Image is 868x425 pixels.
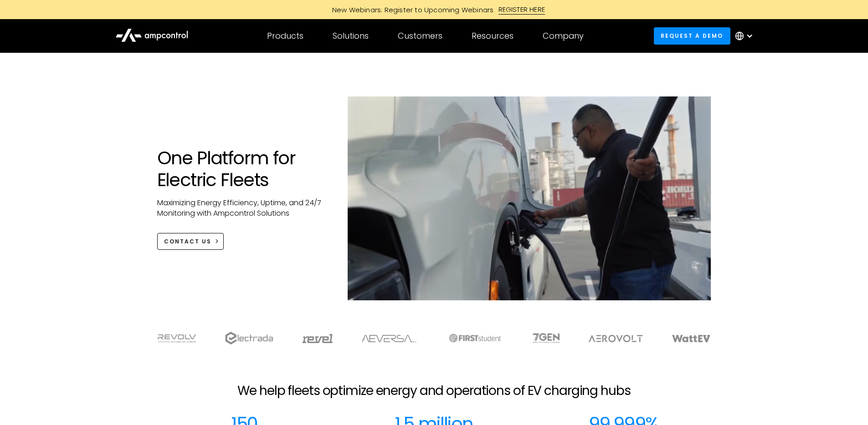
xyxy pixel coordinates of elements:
img: WattEV logo [672,335,710,342]
a: CONTACT US [157,233,224,250]
div: Resources [472,31,514,41]
div: REGISTER HERE [498,5,545,15]
div: New Webinars: Register to Upcoming Webinars [323,5,498,15]
img: Aerovolt Logo [589,335,643,342]
div: Products [267,31,303,41]
div: Customers [398,31,442,41]
div: Company [543,31,584,41]
p: Maximizing Energy Efficiency, Uptime, and 24/7 Monitoring with Ampcontrol Solutions [157,198,330,218]
div: Solutions [333,31,369,41]
h1: One Platform for Electric Fleets [157,147,330,191]
a: Request a demo [654,27,730,44]
h2: We help fleets optimize energy and operations of EV charging hubs [237,383,630,399]
a: New Webinars: Register to Upcoming WebinarsREGISTER HERE [229,5,639,15]
img: electrada logo [225,332,273,344]
div: CONTACT US [164,238,211,246]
